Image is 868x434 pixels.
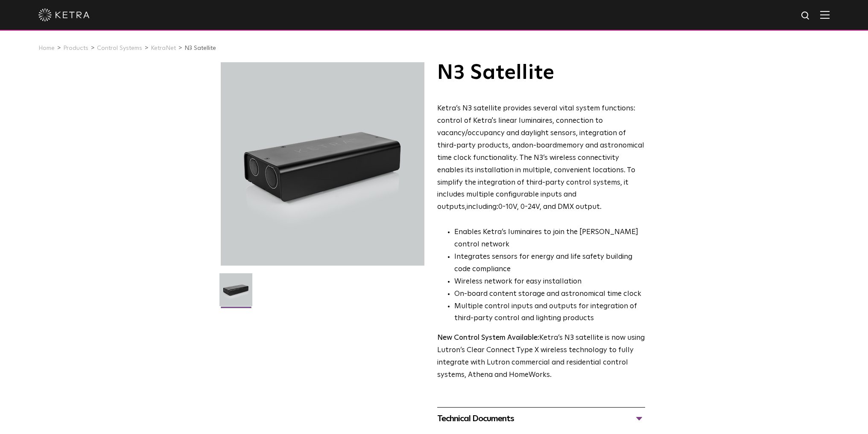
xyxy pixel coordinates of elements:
[437,334,539,341] strong: New Control System Available:
[525,142,557,149] g: on-board
[219,273,252,312] img: N3-Controller-2021-Web-Square
[454,288,645,301] li: On-board content storage and astronomical time clock
[820,11,830,19] img: Hamburger%20Nav.svg
[454,301,645,325] li: Multiple control inputs and outputs for integration of third-party control and lighting products
[97,45,142,51] a: Control Systems
[467,203,498,211] g: including:
[437,62,645,84] h1: N3 Satellite
[437,412,645,425] div: Technical Documents
[437,103,645,214] p: Ketra’s N3 satellite provides several vital system functions: control of Ketra's linear luminaire...
[38,45,55,51] a: Home
[454,226,645,251] li: Enables Ketra’s luminaires to join the [PERSON_NAME] control network
[437,332,645,382] p: Ketra’s N3 satellite is now using Lutron’s Clear Connect Type X wireless technology to fully inte...
[151,45,176,51] a: KetraNet
[184,45,216,51] a: N3 Satellite
[63,45,88,51] a: Products
[454,251,645,276] li: Integrates sensors for energy and life safety building code compliance
[454,276,645,288] li: Wireless network for easy installation
[38,9,90,21] img: ketra-logo-2019-white
[801,11,811,21] img: search icon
